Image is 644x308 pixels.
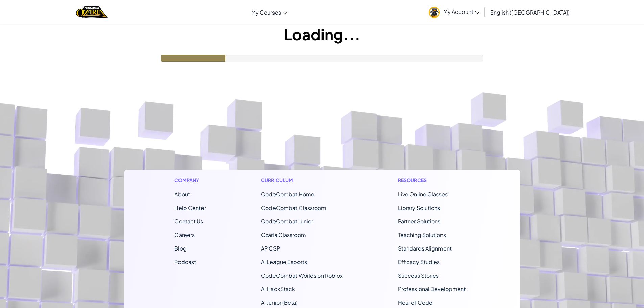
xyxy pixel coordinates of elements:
[174,204,206,211] a: Help Center
[174,231,195,238] a: Careers
[261,285,295,292] a: AI HackStack
[174,218,203,225] span: Contact Us
[76,5,108,19] a: Ozaria by CodeCombat logo
[398,218,440,225] a: Partner Solutions
[398,231,446,238] a: Teaching Solutions
[398,245,452,252] a: Standards Alignment
[174,245,187,252] a: Blog
[261,258,307,265] a: AI League Esports
[443,8,479,15] span: My Account
[174,176,206,184] h1: Company
[261,245,280,252] a: AP CSP
[398,204,440,211] a: Library Solutions
[425,1,483,23] a: My Account
[261,204,326,211] a: CodeCombat Classroom
[248,3,290,21] a: My Courses
[487,3,573,21] a: English ([GEOGRAPHIC_DATA])
[261,191,314,198] span: CodeCombat Home
[398,191,448,198] a: Live Online Classes
[398,258,440,265] a: Efficacy Studies
[261,218,313,225] a: CodeCombat Junior
[261,176,343,184] h1: Curriculum
[490,9,570,16] span: English ([GEOGRAPHIC_DATA])
[174,191,190,198] a: About
[398,272,439,279] a: Success Stories
[76,5,108,19] img: Home
[261,272,343,279] a: CodeCombat Worlds on Roblox
[398,285,466,292] a: Professional Development
[261,231,306,238] a: Ozaria Classroom
[429,7,440,18] img: avatar
[398,176,470,184] h1: Resources
[261,299,298,306] a: AI Junior (Beta)
[174,258,196,265] a: Podcast
[398,299,432,306] a: Hour of Code
[251,9,281,16] span: My Courses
